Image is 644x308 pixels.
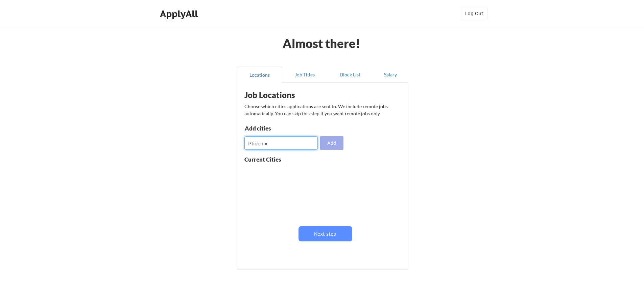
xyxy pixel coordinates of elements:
[320,136,343,150] button: Add
[245,125,315,131] div: Add cities
[160,8,200,20] div: ApplyAll
[282,67,328,83] button: Job Titles
[244,91,330,99] div: Job Locations
[244,136,318,150] input: Type here...
[373,67,408,83] button: Salary
[237,67,282,83] button: Locations
[244,157,296,162] div: Current Cities
[461,7,488,20] button: Log Out
[299,226,352,241] button: Next step
[328,67,373,83] button: Block List
[244,103,400,117] div: Choose which cities applications are sent to. We include remote jobs automatically. You can skip ...
[275,37,369,49] div: Almost there!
